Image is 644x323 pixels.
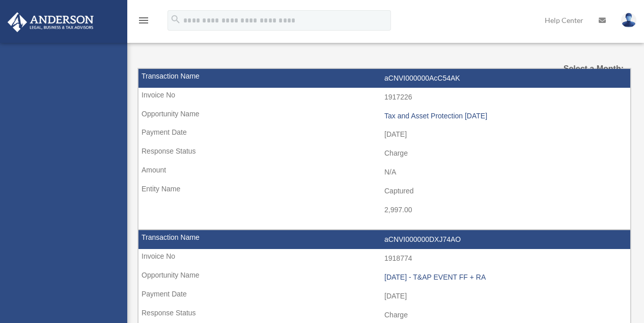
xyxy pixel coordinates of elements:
[170,14,181,25] i: search
[138,163,630,182] td: N/A
[138,287,630,306] td: [DATE]
[5,12,97,32] img: Anderson Advisors Platinum Portal
[138,249,630,268] td: 1918774
[384,273,625,282] div: [DATE] - T&AP EVENT FF + RA
[621,13,636,28] img: User Pic
[138,144,630,163] td: Charge
[137,14,150,27] i: menu
[556,62,624,76] label: Select a Month:
[138,88,630,107] td: 1917226
[384,112,625,120] div: Tax and Asset Protection [DATE]
[138,201,630,220] td: 2,997.00
[138,230,630,250] td: aCNVI000000DXJ74AO
[138,125,630,144] td: [DATE]
[137,18,150,27] a: menu
[138,182,630,201] td: Captured
[138,69,630,88] td: aCNVI000000AcC54AK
